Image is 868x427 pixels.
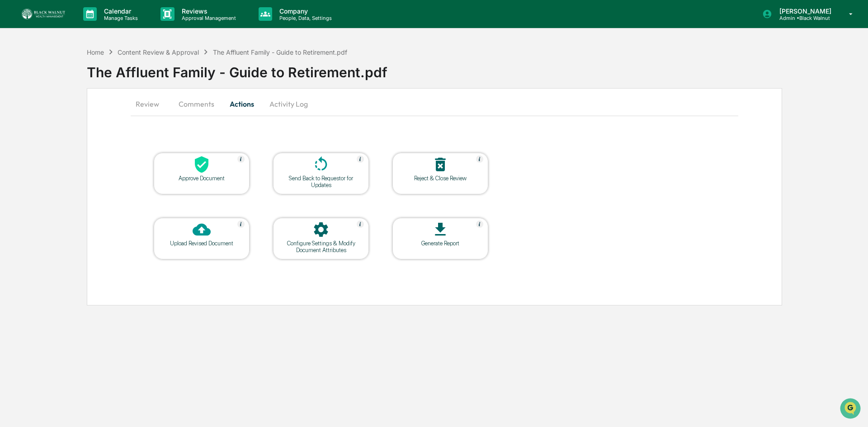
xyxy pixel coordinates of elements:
[262,93,315,115] button: Activity Log
[237,221,245,228] img: Help
[87,57,868,80] div: The Affluent Family - Guide to Retirement.pdf
[171,93,222,115] button: Comments
[400,240,481,247] div: Generate Report
[31,78,114,85] div: We're available if you need us!
[476,221,483,228] img: Help
[280,175,362,188] div: Send Back to Requestor for Updates
[62,110,116,127] a: 🗄️Attestations
[280,240,362,253] div: Configure Settings & Modify Document Attributes
[175,7,241,15] p: Reviews
[97,7,142,15] p: Calendar
[64,153,109,160] a: Powered byPylon
[131,93,171,115] button: Review
[839,397,863,422] iframe: Open customer support
[97,15,142,21] p: Manage Tasks
[18,114,58,123] span: Preclearance
[9,115,16,122] div: 🖐️
[400,175,481,182] div: Reject & Close Review
[31,69,148,78] div: Start new chat
[175,15,241,21] p: Approval Management
[213,48,347,56] div: The Affluent Family - Guide to Retirement.pdf
[154,72,165,83] button: Start new chat
[476,155,483,163] img: Help
[772,7,836,15] p: [PERSON_NAME]
[222,93,262,115] button: Actions
[5,127,61,144] a: 🔎Data Lookup
[66,115,73,122] div: 🗄️
[357,155,364,163] img: Help
[9,132,16,139] div: 🔎
[9,19,165,33] p: How can we help?
[22,9,65,19] img: logo
[272,7,336,15] p: Company
[87,48,104,56] div: Home
[5,110,62,127] a: 🖐️Preclearance
[161,240,242,247] div: Upload Revised Document
[772,15,836,21] p: Admin • Black Walnut
[237,155,245,163] img: Help
[272,15,336,21] p: People, Data, Settings
[18,131,57,140] span: Data Lookup
[118,48,199,56] div: Content Review & Approval
[90,153,109,160] span: Pylon
[161,175,242,182] div: Approve Document
[9,69,25,85] img: 1746055101610-c473b297-6a78-478c-a979-82029cc54cd1
[75,114,112,123] span: Attestations
[357,221,364,228] img: Help
[131,93,738,115] div: secondary tabs example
